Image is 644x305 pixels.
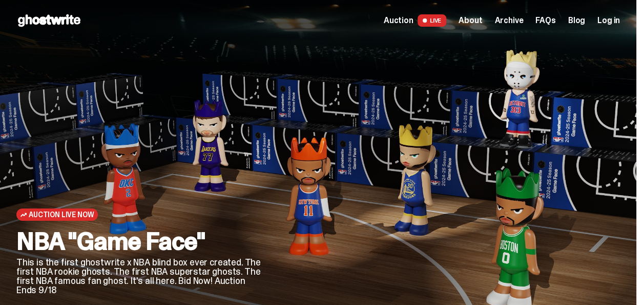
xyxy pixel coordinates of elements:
[16,258,261,295] p: This is the first ghostwrite x NBA blind box ever created. The first NBA rookie ghosts. The first...
[384,16,413,25] span: Auction
[535,16,555,25] a: FAQs
[418,14,447,27] span: LIVE
[494,16,523,25] a: Archive
[597,16,620,25] a: Log in
[29,211,94,219] span: Auction Live Now
[459,16,482,25] a: About
[384,14,446,27] a: Auction LIVE
[568,16,585,25] a: Blog
[16,229,261,254] h2: NBA "Game Face"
